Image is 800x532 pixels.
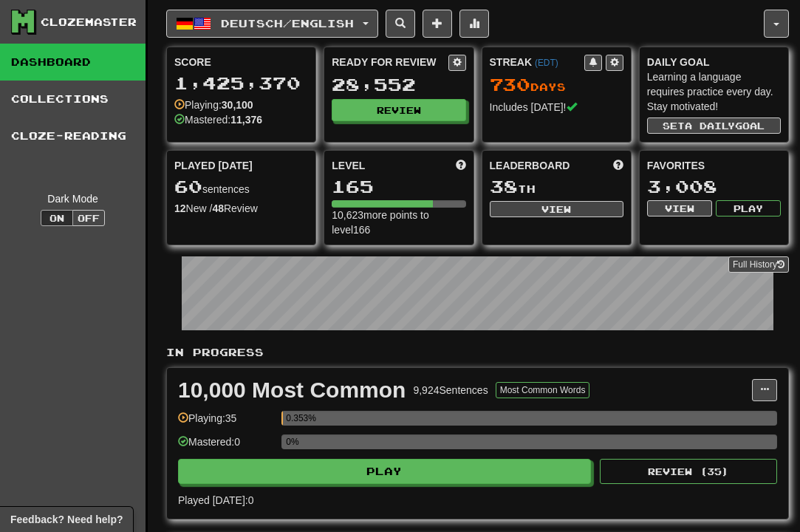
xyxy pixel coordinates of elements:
a: (EDT) [535,58,558,68]
span: Level [332,158,365,173]
div: 1,425,370 [174,74,308,92]
div: Daily Goal [647,55,781,69]
button: On [41,210,73,226]
button: View [490,201,623,217]
div: Playing: 35 [178,411,274,435]
a: Full History [728,256,789,273]
button: Review (35) [600,459,777,484]
div: Favorites [647,158,781,173]
div: th [490,177,623,197]
strong: 48 [212,202,224,214]
span: Open feedback widget [10,512,123,527]
span: a daily [685,120,735,131]
span: 38 [490,176,518,197]
div: 9,924 Sentences [413,383,488,398]
div: Ready for Review [332,55,448,69]
span: 60 [174,176,202,197]
button: View [647,200,712,216]
p: In Progress [166,345,789,360]
div: sentences [174,177,308,197]
div: Learning a language requires practice every day. Stay motivated! [647,69,781,114]
span: This week in points, UTC [613,158,623,173]
div: Dark Mode [11,191,134,206]
div: Score [174,55,308,69]
div: Mastered: [174,112,262,127]
div: Includes [DATE]! [490,100,623,115]
span: Played [DATE] [174,158,253,173]
div: 3,008 [647,177,781,196]
span: Played [DATE]: 0 [178,494,253,506]
div: 28,552 [332,75,465,94]
button: Play [716,200,781,216]
button: More stats [459,10,489,38]
button: Search sentences [386,10,415,38]
button: Add sentence to collection [423,10,452,38]
div: Day s [490,75,623,95]
strong: 30,100 [222,99,253,111]
div: Mastered: 0 [178,434,274,459]
button: Review [332,99,465,121]
div: Streak [490,55,584,69]
span: Deutsch / English [221,17,354,30]
strong: 11,376 [230,114,262,126]
div: Playing: [174,98,253,112]
button: Off [72,210,105,226]
span: 730 [490,74,530,95]
div: 10,000 Most Common [178,379,406,401]
div: 10,623 more points to level 166 [332,208,465,237]
div: Clozemaster [41,15,137,30]
span: Score more points to level up [456,158,466,173]
button: Seta dailygoal [647,117,781,134]
div: New / Review [174,201,308,216]
div: 165 [332,177,465,196]
span: Leaderboard [490,158,570,173]
button: Most Common Words [496,382,590,398]
strong: 12 [174,202,186,214]
button: Play [178,459,591,484]
button: Deutsch/English [166,10,378,38]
